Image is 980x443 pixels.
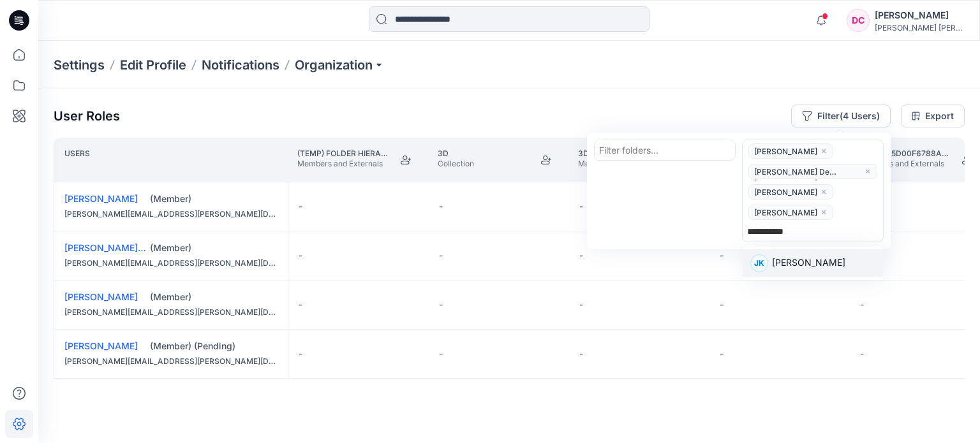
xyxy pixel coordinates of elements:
[64,340,138,351] a: [PERSON_NAME]
[64,149,90,171] p: Users
[720,347,724,360] p: -
[438,159,474,169] p: Collection
[64,355,278,368] div: [PERSON_NAME][EMAIL_ADDRESS][PERSON_NAME][DOMAIN_NAME]
[54,56,105,74] p: Settings
[578,149,670,159] p: 3D Style Templates for Trainees
[299,200,302,213] p: -
[150,242,278,254] div: (Member)
[860,298,864,311] p: -
[859,149,951,159] p: __chat-5d00f6788a0e0e30612d763d-5f450f1f8a0e0e46b8f0bf93
[754,146,817,160] span: [PERSON_NAME]
[720,249,724,262] p: -
[439,347,443,360] p: -
[754,187,817,201] span: [PERSON_NAME]
[394,149,417,171] button: Join
[820,185,828,198] button: close
[864,165,872,178] button: close
[64,257,278,270] div: [PERSON_NAME][EMAIL_ADDRESS][PERSON_NAME][DOMAIN_NAME]
[299,249,302,262] p: -
[150,340,278,352] div: (Member) (Pending)
[120,56,186,74] a: Edit Profile
[297,159,389,169] p: Members and Externals
[579,298,583,311] p: -
[150,192,278,205] div: (Member)
[956,149,979,171] button: Join
[720,298,724,311] p: -
[54,108,120,124] p: User Roles
[64,208,278,221] div: [PERSON_NAME][EMAIL_ADDRESS][PERSON_NAME][DOMAIN_NAME]
[439,249,443,262] p: -
[64,306,278,319] div: [PERSON_NAME][EMAIL_ADDRESS][PERSON_NAME][DOMAIN_NAME]
[64,193,138,204] a: [PERSON_NAME]
[847,9,870,32] div: DC
[579,249,583,262] p: -
[535,149,558,171] button: Join
[772,256,845,272] p: [PERSON_NAME]
[859,159,951,169] p: Members and Externals
[438,149,474,159] p: 3D
[860,347,864,360] p: -
[299,298,302,311] p: -
[791,105,891,127] button: Filter(4 Users)
[754,166,861,180] span: [PERSON_NAME] De [PERSON_NAME]
[875,8,964,23] div: [PERSON_NAME]
[578,159,670,169] p: Members Only
[820,206,828,219] button: close
[579,200,583,213] p: -
[901,105,965,127] a: Export
[754,207,817,221] span: [PERSON_NAME]
[299,347,302,360] p: -
[439,200,443,213] p: -
[64,291,138,302] a: [PERSON_NAME]
[150,291,278,303] div: (Member)
[875,23,964,33] div: [PERSON_NAME] [PERSON_NAME]
[297,149,389,159] p: (TEMP) Folder Hierarchy_ Reviews
[439,298,443,311] p: -
[202,56,279,74] a: Notifications
[820,145,828,157] button: close
[750,254,768,272] div: JK
[64,242,228,253] a: [PERSON_NAME] De [PERSON_NAME]
[579,347,583,360] p: -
